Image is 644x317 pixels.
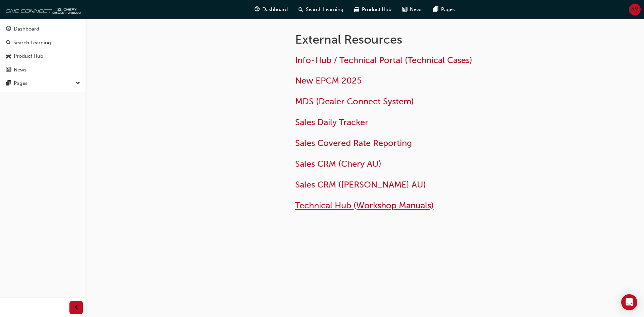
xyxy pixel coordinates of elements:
img: oneconnect [3,3,80,16]
span: news-icon [6,67,11,73]
button: Pages [3,77,83,90]
a: Sales Covered Rate Reporting [295,138,412,148]
span: Pages [441,6,455,13]
a: Sales CRM (Chery AU) [295,159,381,169]
a: Sales Daily Tracker [295,117,368,127]
span: Product Hub [362,6,391,13]
a: car-iconProduct Hub [349,3,397,16]
h1: External Resources [295,32,515,47]
a: guage-iconDashboard [249,3,293,16]
a: Technical Hub (Workshop Manuals) [295,200,434,211]
div: News [14,66,26,74]
a: MDS (Dealer Connect System) [295,96,414,107]
span: car-icon [6,53,11,59]
span: search-icon [299,5,303,14]
span: pages-icon [433,5,438,14]
span: Search Learning [306,6,343,13]
a: News [3,64,83,76]
a: Sales CRM ([PERSON_NAME] AU) [295,179,426,190]
span: News [410,6,423,13]
span: car-icon [354,5,359,14]
span: prev-icon [74,304,79,312]
div: Open Intercom Messenger [621,294,637,310]
a: Info-Hub / Technical Portal (Technical Cases) [295,55,472,65]
a: news-iconNews [397,3,428,16]
a: Product Hub [3,50,83,62]
a: New EPCM 2025 [295,75,362,86]
span: search-icon [6,40,11,46]
button: AM [629,4,641,15]
a: search-iconSearch Learning [293,3,349,16]
a: pages-iconPages [428,3,460,16]
button: DashboardSearch LearningProduct HubNews [3,21,83,77]
a: Search Learning [3,37,83,49]
span: AM [631,6,639,13]
div: Product Hub [14,52,43,60]
a: Dashboard [3,23,83,35]
div: Pages [14,80,28,87]
span: down-icon [75,79,80,88]
div: Dashboard [14,25,39,33]
span: news-icon [402,5,407,14]
span: pages-icon [6,81,11,87]
span: Dashboard [262,6,288,13]
span: guage-icon [6,26,11,32]
span: guage-icon [255,5,260,14]
div: Search Learning [13,39,51,47]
